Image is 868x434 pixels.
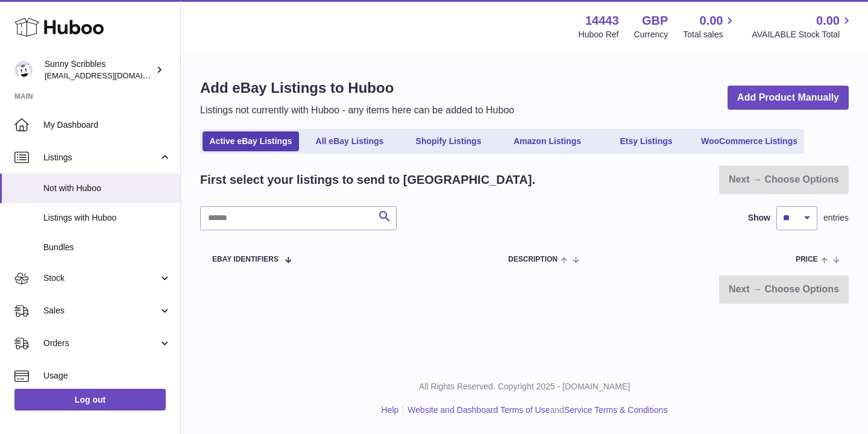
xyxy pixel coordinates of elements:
[43,152,159,163] span: Listings
[407,405,550,415] a: Website and Dashboard Terms of Use
[200,104,514,117] p: Listings not currently with Huboo - any items here can be added to Huboo
[752,29,854,40] span: AVAILABLE Stock Total
[728,86,849,110] a: Add Product Manually
[579,29,619,40] div: Huboo Ref
[564,405,668,415] a: Service Terms & Conditions
[508,256,558,263] span: Description
[752,13,854,40] a: 0.00 AVAILABLE Stock Total
[200,78,514,98] h1: Add eBay Listings to Huboo
[642,13,668,29] strong: GBP
[14,389,166,410] a: Log out
[598,131,694,151] a: Etsy Listings
[43,212,171,224] span: Listings with Huboo
[43,242,171,253] span: Bundles
[43,305,159,316] span: Sales
[200,172,535,188] h2: First select your listings to send to [GEOGRAPHIC_DATA].
[382,405,399,415] a: Help
[400,131,497,151] a: Shopify Listings
[14,61,33,79] img: bemanager811@gmail.com
[212,256,278,263] span: eBay Identifiers
[683,29,737,40] span: Total sales
[697,131,802,151] a: WooCommerce Listings
[700,13,723,29] span: 0.00
[43,272,159,284] span: Stock
[683,13,737,40] a: 0.00 Total sales
[499,131,596,151] a: Amazon Listings
[45,71,177,80] span: [EMAIL_ADDRESS][DOMAIN_NAME]
[43,370,171,382] span: Usage
[585,13,619,29] strong: 14443
[43,183,171,194] span: Not with Huboo
[796,256,818,263] span: Price
[816,13,840,29] span: 0.00
[823,212,849,224] span: entries
[301,131,398,151] a: All eBay Listings
[748,212,770,224] label: Show
[43,338,159,349] span: Orders
[43,119,171,131] span: My Dashboard
[190,381,858,392] p: All Rights Reserved. Copyright 2025 - [DOMAIN_NAME]
[203,131,299,151] a: Active eBay Listings
[45,58,153,81] div: Sunny Scribbles
[634,29,668,40] div: Currency
[403,404,667,416] li: and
